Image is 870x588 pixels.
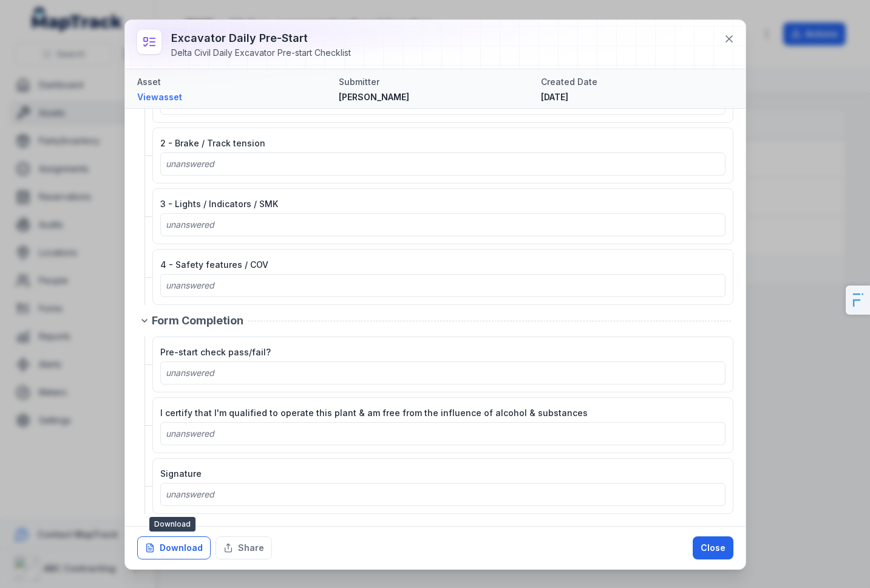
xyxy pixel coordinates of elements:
div: Delta Civil Daily Excavator Pre-start Checklist [171,47,351,59]
span: Signature [160,468,202,479]
h3: Excavator Daily Pre-start [171,30,351,47]
span: Asset [137,77,161,87]
span: Created Date [541,77,597,87]
span: 3 - Lights / Indicators / SMK [160,199,278,209]
button: Close [693,536,733,559]
a: Viewasset [137,91,330,103]
span: [DATE] [541,92,568,102]
span: unanswered [166,280,214,290]
span: unanswered [166,428,214,439]
span: unanswered [166,489,214,499]
button: Download [137,536,211,559]
time: 06/10/2025, 10:59:21 am [541,92,568,102]
span: unanswered [166,219,214,230]
button: Share [216,536,272,559]
span: Submitter [339,77,379,87]
span: Form Completion [152,312,243,329]
span: Download [149,517,195,532]
span: 2 - Brake / Track tension [160,138,265,148]
span: [PERSON_NAME] [339,92,409,102]
span: 4 - Safety features / COV [160,259,268,270]
span: unanswered [166,159,214,169]
span: unanswered [166,367,214,378]
span: I certify that I'm qualified to operate this plant & am free from the influence of alcohol & subs... [160,408,588,418]
span: Pre-start check pass/fail? [160,347,271,357]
